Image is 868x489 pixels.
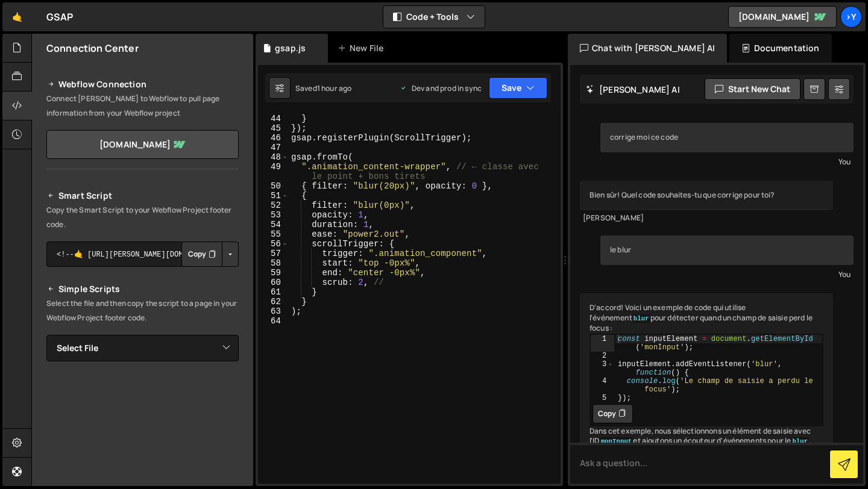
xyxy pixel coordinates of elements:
div: 62 [258,297,289,307]
code: monInput [600,437,634,446]
button: Start new chat [705,78,800,100]
div: 3 [591,360,614,377]
p: Copy the Smart Script to your Webflow Project footer code. [46,203,239,232]
div: 54 [258,220,289,229]
h2: Webflow Connection [46,77,239,92]
div: You [603,155,851,168]
div: 46 [258,133,289,143]
div: Bien sûr! Quel code souhaites-tu que corrige pour toi? [580,181,833,210]
p: Select the file and then copy the script to a page in your Webflow Project footer code. [46,296,239,325]
a: 🤙 [2,2,32,31]
div: 5 [591,394,614,402]
p: Connect [PERSON_NAME] to Webflow to pull page information from your Webflow project [46,92,239,120]
a: >Y [840,6,862,28]
a: [DOMAIN_NAME] [46,130,239,159]
h2: [PERSON_NAME] AI [586,84,680,95]
textarea: <!--🤙 [URL][PERSON_NAME][DOMAIN_NAME]> <script>document.addEventListener("DOMContentLoaded", func... [46,241,239,267]
div: Documentation [729,34,831,63]
div: Saved [295,83,351,93]
div: GSAP [46,10,74,24]
div: 4 [591,377,614,394]
div: 44 [258,114,289,123]
div: le blur [600,235,854,265]
a: [DOMAIN_NAME] [728,6,837,28]
div: 2 [591,352,614,360]
div: 52 [258,201,289,210]
button: Copy [181,241,222,267]
div: 1 [591,335,614,352]
div: 49 [258,162,289,181]
div: [PERSON_NAME] [583,213,830,223]
div: 1 hour ago [317,83,352,93]
div: gsap.js [275,42,306,54]
div: 47 [258,143,289,152]
div: D'accord! Voici un exemple de code qui utilise l'événement pour détecter quand un champ de saisie... [580,293,833,476]
div: 61 [258,287,289,297]
div: 64 [258,316,289,326]
code: blur [791,437,809,446]
h2: Smart Script [46,188,239,203]
div: 58 [258,258,289,268]
div: Button group with nested dropdown [181,241,239,267]
div: Dev and prod in sync [400,83,482,93]
div: 53 [258,210,289,220]
button: Copy [593,404,633,423]
div: New File [338,42,388,54]
h2: Simple Scripts [46,282,239,296]
div: 63 [258,307,289,316]
div: 57 [258,249,289,258]
div: 48 [258,152,289,162]
div: 56 [258,239,289,249]
div: corrige moi ce code [600,123,854,152]
div: 45 [258,123,289,133]
div: 50 [258,181,289,191]
h2: Connection Center [46,42,139,55]
div: 60 [258,278,289,287]
button: Save [489,77,547,99]
div: Chat with [PERSON_NAME] AI [568,34,727,63]
div: You [603,268,851,281]
div: 55 [258,229,289,239]
div: 59 [258,268,289,278]
button: Code + Tools [383,6,485,28]
code: blur [632,314,650,323]
div: 51 [258,191,289,201]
